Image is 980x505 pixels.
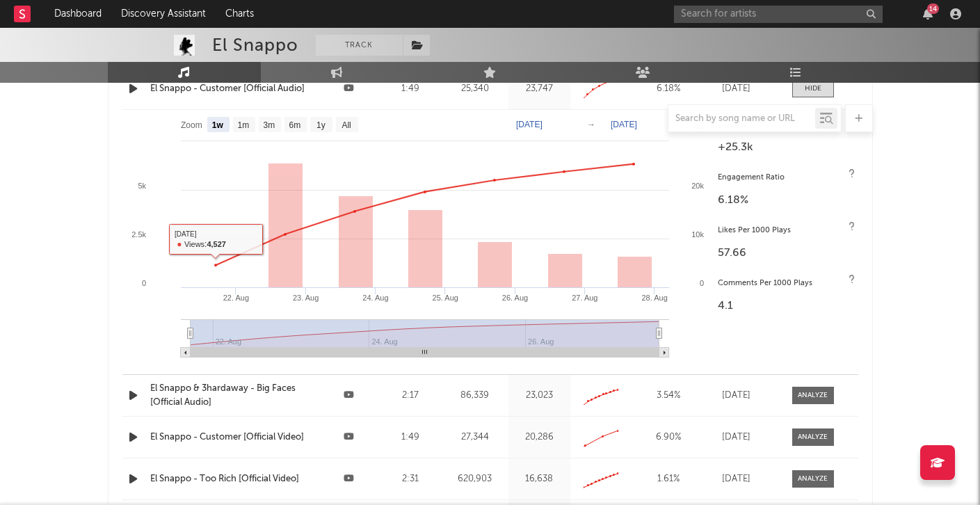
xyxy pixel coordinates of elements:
div: 6.90 % [636,431,702,444]
a: El Snappo - Too Rich [Official Video] [150,472,314,486]
div: [DATE] [709,82,764,96]
div: 6.18 % [718,192,851,209]
div: 86,339 [444,389,505,403]
div: 2:17 [383,389,438,403]
div: 1:49 [383,82,438,96]
div: [DATE] [709,431,764,444]
div: 1:49 [383,431,438,444]
div: 23,023 [512,389,567,403]
text: 26. Aug [501,294,527,302]
div: 2:31 [383,472,438,486]
text: 22. Aug [223,294,248,302]
div: Likes Per 1000 Plays [718,223,851,239]
div: El Snappo [212,35,298,56]
div: +25.3k [718,139,851,156]
a: El Snappo - Customer [Official Video] [150,431,314,444]
button: 14 [923,8,933,19]
text: 10k [691,230,704,239]
div: 27,344 [444,431,505,444]
text: 25. Aug [432,294,458,302]
div: 3.54 % [636,389,702,403]
div: 14 [927,3,939,14]
text: 24. Aug [362,294,388,302]
text: 27. Aug [572,294,597,302]
div: 6.18 % [636,82,702,96]
input: Search by song name or URL [668,113,815,125]
input: Search for artists [674,6,883,23]
text: 5k [138,182,146,190]
div: 20,286 [512,431,567,444]
div: 1.61 % [636,472,702,486]
div: 16,638 [512,472,567,486]
text: 28. Aug [641,294,667,302]
div: [DATE] [709,472,764,486]
button: Track [316,35,403,56]
div: 25,340 [444,82,505,96]
text: 0 [699,279,703,287]
a: El Snappo - Customer [Official Audio] [150,82,314,96]
div: Engagement Ratio [718,170,851,186]
text: 23. Aug [293,294,319,302]
div: 23,747 [512,82,567,96]
div: 4.1 [718,298,851,314]
a: El Snappo & 3hardaway - Big Faces [Official Audio] [150,382,314,409]
text: 2.5k [131,230,146,239]
text: 20k [691,182,704,190]
text: 0 [141,279,145,287]
div: Comments Per 1000 Plays [718,275,851,292]
div: [DATE] [709,389,764,403]
div: 620,903 [444,472,505,486]
div: 57.66 [718,245,851,262]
